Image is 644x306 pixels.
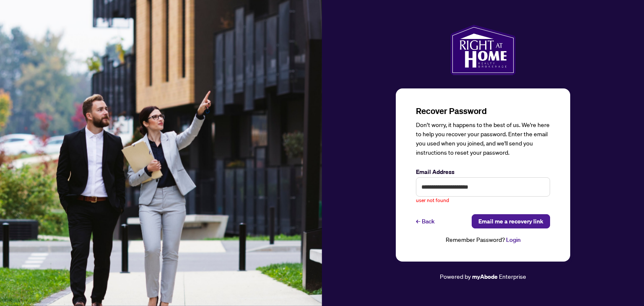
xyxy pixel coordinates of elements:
[450,25,515,75] img: ma-logo
[506,236,521,244] a: Login
[440,272,471,280] span: Powered by
[416,105,550,117] h3: Recover Password
[416,197,449,205] span: user not found
[499,272,526,280] span: Enterprise
[416,120,550,157] div: Don’t worry, it happens to the best of us. We're here to help you recover your password. Enter th...
[416,235,550,245] div: Remember Password?
[472,272,498,281] a: myAbode
[416,214,435,228] a: ←Back
[416,167,550,176] label: Email Address
[478,215,543,228] span: Email me a recovery link
[472,214,550,228] button: Email me a recovery link
[416,217,420,226] span: ←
